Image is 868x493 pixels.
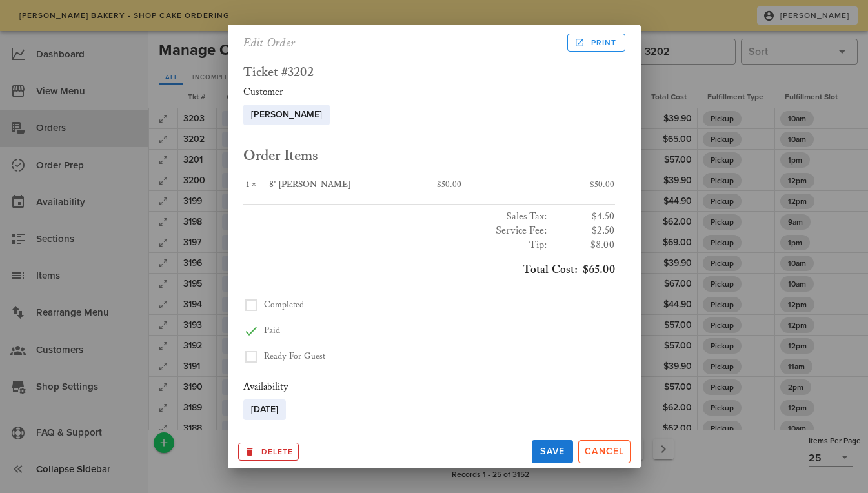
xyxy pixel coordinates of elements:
button: Cancel [578,440,631,463]
h3: $2.50 [553,224,615,238]
span: Print [576,37,616,48]
span: 1 [243,179,252,190]
h2: Ticket #3202 [243,66,615,80]
a: Print [567,34,625,52]
h2: Order Items [243,146,615,166]
div: 8" [PERSON_NAME] [269,180,421,191]
span: Total Cost: [523,263,578,277]
button: Archive this Record? [238,443,299,461]
span: Paid [264,325,280,336]
div: $50.00 [429,172,522,199]
span: Ready For Guest [264,351,326,362]
div: × [243,180,270,191]
h3: $65.00 [243,263,615,277]
span: Cancel [584,446,625,457]
h2: Edit Order [243,32,296,53]
div: $50.00 [522,172,615,199]
h3: $4.50 [553,210,615,224]
span: [PERSON_NAME] [251,105,322,125]
div: Availability [243,380,615,394]
span: [DATE] [251,399,278,420]
span: Delete [244,446,294,458]
h3: $8.00 [553,238,615,252]
span: Completed [264,299,305,310]
h3: Sales Tax: [243,210,548,224]
button: Save [532,440,573,463]
span: Save [537,446,568,457]
h3: Service Fee: [243,224,548,238]
h3: Tip: [243,238,548,252]
div: Customer [243,85,615,99]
